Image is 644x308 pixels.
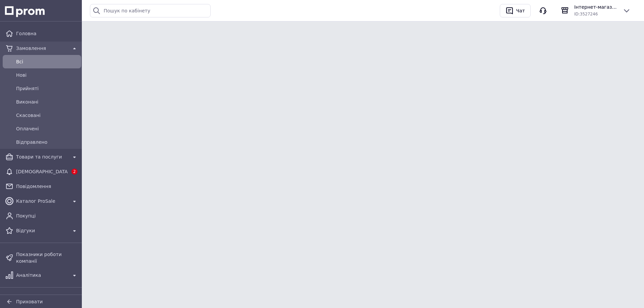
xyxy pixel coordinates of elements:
[500,4,531,17] button: Чат
[16,45,68,52] span: Замовлення
[71,169,77,175] span: 2
[574,4,617,10] span: Інтернет-магазин "Podarynki"
[16,153,68,160] span: Товари та послуги
[16,198,68,204] span: Каталог ProSale
[16,30,78,37] span: Головна
[16,251,78,264] span: Показники роботи компанії
[16,272,68,279] span: Аналітика
[90,4,211,17] input: Пошук по кабінету
[574,12,598,16] span: ID: 3527246
[16,58,78,65] span: Всi
[16,183,78,190] span: Повідомлення
[16,227,68,234] span: Відгуки
[16,299,43,304] span: Приховати
[16,99,78,105] span: Виконані
[16,112,78,119] span: Скасовані
[16,212,78,219] span: Покупці
[16,139,78,145] span: Відправлено
[16,72,78,78] span: Нові
[16,168,68,175] span: [DEMOGRAPHIC_DATA]
[515,6,526,16] div: Чат
[16,85,78,92] span: Прийняті
[16,125,78,132] span: Оплачені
